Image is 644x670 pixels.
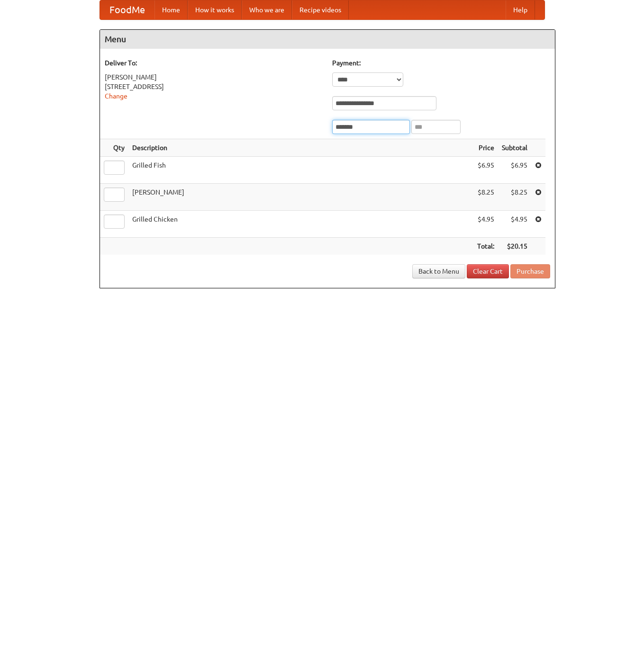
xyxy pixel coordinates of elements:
[128,211,473,238] td: Grilled Chicken
[100,139,128,157] th: Qty
[473,157,498,184] td: $6.95
[188,0,242,19] a: How it works
[105,82,323,91] div: [STREET_ADDRESS]
[498,211,531,238] td: $4.95
[105,58,323,68] h5: Deliver To:
[506,0,535,19] a: Help
[128,139,473,157] th: Description
[498,139,531,157] th: Subtotal
[242,0,292,19] a: Who we are
[473,238,498,255] th: Total:
[510,264,550,278] button: Purchase
[128,157,473,184] td: Grilled Fish
[154,0,188,19] a: Home
[498,238,531,255] th: $20.15
[105,72,323,82] div: [PERSON_NAME]
[473,211,498,238] td: $4.95
[128,184,473,211] td: [PERSON_NAME]
[473,184,498,211] td: $8.25
[100,0,154,19] a: FoodMe
[105,92,127,100] a: Change
[498,184,531,211] td: $8.25
[332,58,550,68] h5: Payment:
[473,139,498,157] th: Price
[100,30,555,49] h4: Menu
[412,264,465,278] a: Back to Menu
[498,157,531,184] td: $6.95
[292,0,349,19] a: Recipe videos
[467,264,509,278] a: Clear Cart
